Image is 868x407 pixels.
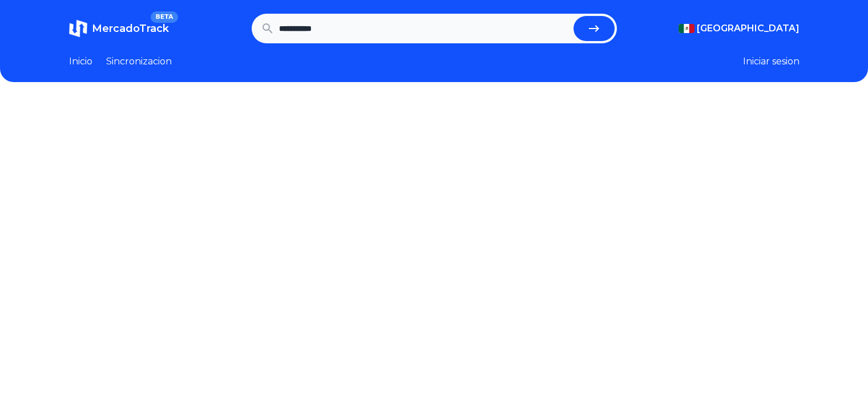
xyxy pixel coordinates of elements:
[92,22,169,35] span: MercadoTrack
[69,19,87,38] img: MercadoTrack
[69,55,92,68] a: Inicio
[679,24,695,33] img: Mexico
[106,55,172,68] a: Sincronizacion
[69,19,169,38] a: MercadoTrackBETA
[151,11,177,23] span: BETA
[743,55,800,68] button: Iniciar sesion
[697,22,800,35] span: [GEOGRAPHIC_DATA]
[679,22,800,35] button: [GEOGRAPHIC_DATA]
